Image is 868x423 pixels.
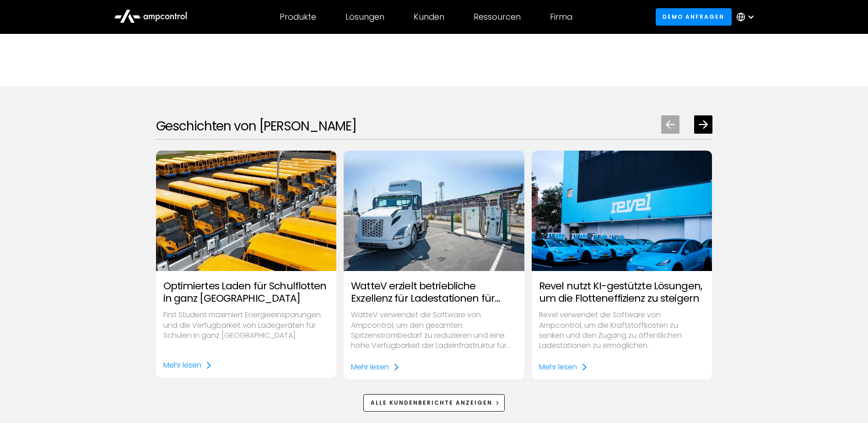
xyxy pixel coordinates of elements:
[474,12,521,22] div: Ressourcen
[532,151,712,380] div: 3 / 8
[539,280,705,304] h3: Revel nutzt KI-gestützte Lösungen, um die Flotteneffizienz zu steigern
[280,12,316,22] div: Produkte
[414,12,444,22] div: Kunden
[371,399,492,407] div: Alle Kundenberichte anzeigen
[550,12,572,22] div: Firma
[345,12,384,22] div: Lösungen
[351,280,517,304] h3: WatteV erzielt betriebliche Exzellenz für Ladestationen für Elektrofahrzeuge
[694,115,712,134] div: Next slide
[656,8,732,25] a: Demo anfragen
[163,360,212,370] a: Mehr lesen
[163,280,329,304] h3: Optimiertes Laden für Schulflotten in ganz [GEOGRAPHIC_DATA]
[163,310,329,341] p: First Student maximiert Energieeinsparungen und die Verfügbarkeit von Ladegeräten für Schulen in ...
[156,119,357,134] h2: Geschichten von [PERSON_NAME]
[539,310,705,351] p: Revel verwendet die Software von Ampcontrol, um die Kraftstoffkosten zu senken und den Zugang zu ...
[363,394,505,411] a: Alle Kundenberichte anzeigen
[539,362,577,372] div: Mehr lesen
[539,362,588,372] a: Mehr lesen
[344,151,524,380] div: 2 / 8
[661,115,679,134] div: Previous slide
[351,362,389,372] div: Mehr lesen
[163,360,201,370] div: Mehr lesen
[156,151,337,378] div: 1 / 8
[351,362,400,372] a: Mehr lesen
[351,310,517,351] p: WatteV verwendet die Software von Ampcontrol, um den gesamten Spitzenstrombedarf zu reduzieren un...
